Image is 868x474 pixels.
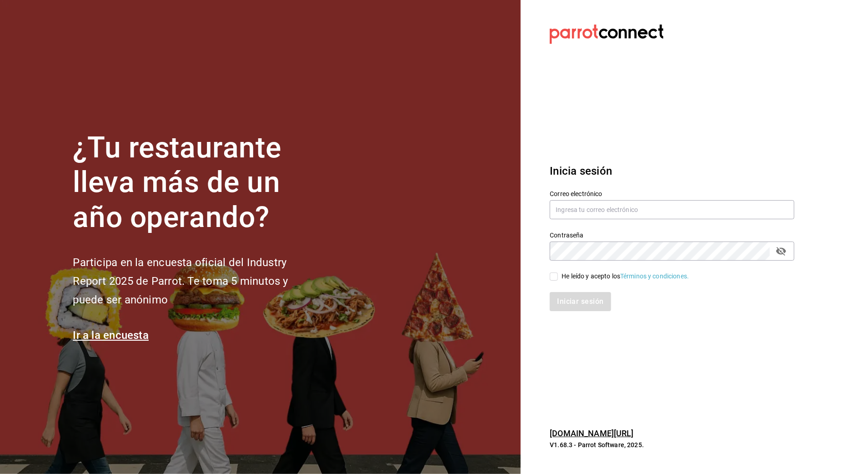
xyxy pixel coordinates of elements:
[562,272,689,281] div: He leído y acepto los
[773,243,789,259] button: passwordField
[550,200,794,219] input: Ingresa tu correo electrónico
[550,163,794,179] h3: Inicia sesión
[73,253,318,309] h2: Participa en la encuesta oficial del Industry Report 2025 de Parrot. Te toma 5 minutos y puede se...
[73,329,149,342] a: Ir a la encuesta
[620,272,689,280] a: Términos y condiciones.
[550,429,633,438] a: [DOMAIN_NAME][URL]
[550,440,794,449] p: V1.68.3 - Parrot Software, 2025.
[550,191,794,197] label: Correo electrónico
[73,131,318,235] h1: ¿Tu restaurante lleva más de un año operando?
[550,232,794,238] label: Contraseña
